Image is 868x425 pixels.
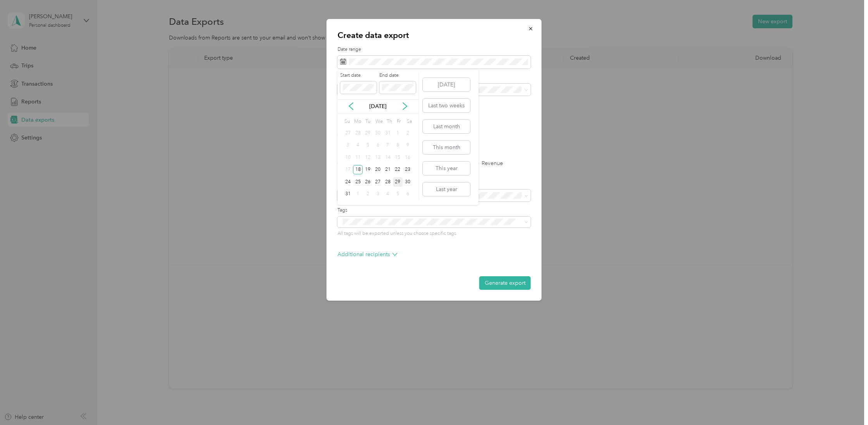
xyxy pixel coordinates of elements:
div: 31 [343,189,353,199]
div: 15 [393,153,403,162]
div: 11 [353,153,363,162]
div: 13 [373,153,383,162]
button: Generate export [479,276,531,290]
button: This year [423,162,470,175]
label: Date range [338,46,531,53]
div: Tu [364,116,371,127]
button: Last year [423,182,470,196]
div: 26 [363,177,373,187]
div: 23 [403,165,413,175]
div: Sa [405,116,413,127]
div: 16 [403,153,413,162]
div: 22 [393,165,403,175]
div: Th [386,116,393,127]
div: 21 [383,165,393,175]
label: Start date [340,72,377,79]
div: 5 [393,189,403,199]
div: 27 [343,128,353,138]
label: Tags [338,207,531,214]
div: 24 [343,177,353,187]
label: Revenue [474,161,503,166]
div: 25 [353,177,363,187]
button: This month [423,141,470,154]
div: Fr [395,116,403,127]
div: We [374,116,383,127]
div: 28 [383,177,393,187]
div: 28 [353,128,363,138]
label: End date [379,72,416,79]
div: 5 [363,141,373,150]
div: 31 [383,128,393,138]
div: 17 [343,165,353,175]
div: Su [343,116,350,127]
div: 3 [343,141,353,150]
iframe: Everlance-gr Chat Button Frame [825,382,868,425]
p: [DATE] [362,102,394,110]
div: 1 [393,128,403,138]
div: 18 [353,165,363,175]
div: Mo [353,116,362,127]
div: 29 [393,177,403,187]
div: 6 [403,189,413,199]
button: Last two weeks [423,99,470,112]
div: 3 [373,189,383,199]
div: 7 [383,141,393,150]
div: 2 [363,189,373,199]
div: 4 [353,141,363,150]
div: 4 [383,189,393,199]
div: 6 [373,141,383,150]
button: Last month [423,120,470,133]
p: Additional recipients [338,250,398,258]
div: 27 [373,177,383,187]
div: 2 [403,128,413,138]
p: Create data export [338,30,531,41]
div: 9 [403,141,413,150]
div: 19 [363,165,373,175]
div: 1 [353,189,363,199]
div: 30 [373,128,383,138]
p: All tags will be exported unless you choose specific tags. [338,230,531,237]
button: [DATE] [423,78,470,91]
div: 12 [363,153,373,162]
div: 10 [343,153,353,162]
div: 30 [403,177,413,187]
div: 29 [363,128,373,138]
div: 8 [393,141,403,150]
div: 20 [373,165,383,175]
div: 14 [383,153,393,162]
